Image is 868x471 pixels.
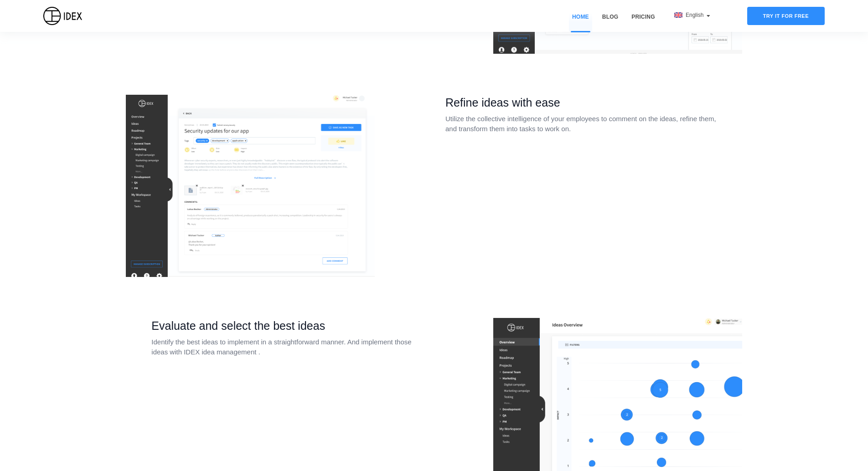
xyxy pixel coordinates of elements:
span: English [686,12,705,18]
a: Pricing [628,13,658,32]
h2: Evaluate and select the best ideas [147,318,427,333]
div: English [674,11,710,19]
p: Utilize the collective intelligence of your employees to comment on the ideas, refine them, and t... [441,114,721,134]
div: Try it for free [747,7,825,25]
img: idea to task [126,95,375,277]
a: Blog [599,13,621,32]
p: Identify the best ideas to implement in a straightforward manner. And implement those ideas with ... [147,337,427,358]
h2: Refine ideas with ease [441,95,721,110]
img: flag [674,12,682,18]
img: IDEX Logo [43,7,82,25]
a: Home [569,13,592,32]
